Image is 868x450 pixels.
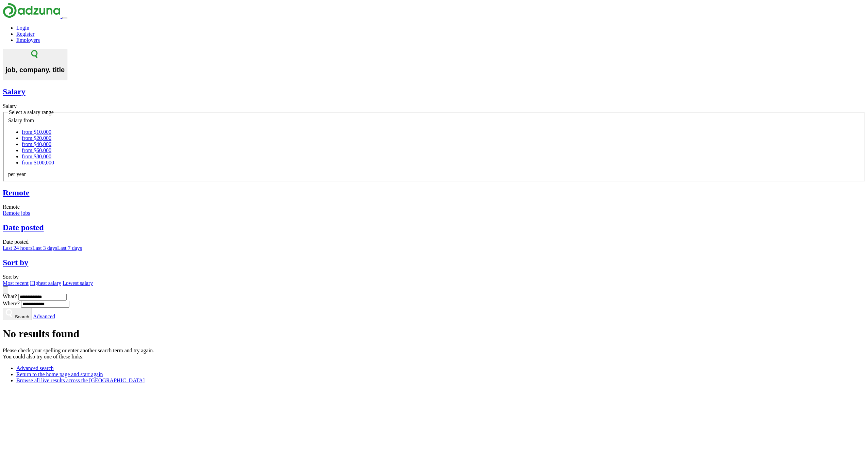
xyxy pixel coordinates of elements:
div: Date posted [3,239,865,245]
button: Search [3,308,32,320]
img: Adzuna logo [3,3,61,18]
div: Salary [3,103,865,109]
a: Remote jobs [3,210,30,216]
a: Sort by [3,258,865,267]
a: Last 24 hours [3,245,32,251]
a: Remote [3,188,865,197]
a: Last 7 days [57,245,82,251]
label: What? [3,293,17,299]
div: Remote [3,204,865,210]
a: from $20,000 [22,135,51,141]
a: from $80,000 [22,154,51,159]
a: Last 3 days [32,245,57,251]
a: Lowest salary [63,280,93,286]
label: Salary from [8,117,34,123]
a: Highest salary [30,280,61,286]
button: job, company, title [3,49,67,80]
a: Login [16,25,29,31]
a: from $60,000 [22,147,51,153]
a: Browse all live results across the [GEOGRAPHIC_DATA] [16,377,145,383]
a: Most recent [3,280,29,286]
a: Salary [3,87,865,96]
a: from $10,000 [22,129,51,135]
span: job, company, title [5,66,65,74]
a: Return to the home page and start again [16,371,103,377]
button: Toggle main navigation menu [62,17,67,19]
a: Employers [16,37,40,43]
h1: No results found [3,327,865,340]
label: Where? [3,301,20,306]
a: Advanced [33,314,55,319]
div: per year [8,171,860,177]
p: Please check your spelling or enter another search term and try again. You could also try one of ... [3,348,865,360]
a: Date posted [3,223,865,232]
span: Search [15,314,29,319]
a: Register [16,31,34,37]
a: from $40,000 [22,141,51,147]
div: Sort by [3,274,865,280]
a: from $100,000 [22,160,54,165]
legend: Select a salary range [8,109,54,115]
a: Advanced search [16,365,54,371]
